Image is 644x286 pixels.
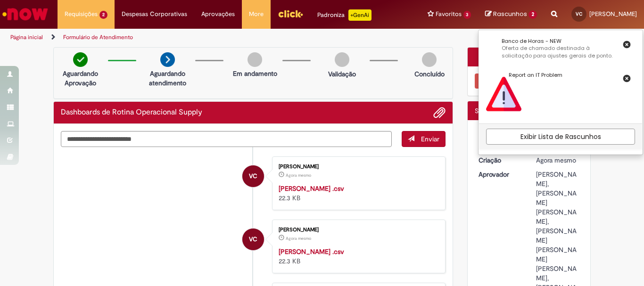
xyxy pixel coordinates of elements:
dt: Criação [471,155,529,165]
div: Opções do Chamado [468,48,591,66]
span: Favoritos [436,9,462,19]
img: check-circle-green.png [73,52,88,67]
span: Despesas Corporativas [122,9,187,19]
span: Agora mesmo [536,156,576,164]
dt: Número [471,127,529,137]
span: Agora mesmo [286,172,311,178]
span: Enviar [421,135,439,143]
div: Report an IT Problem [509,72,562,79]
span: 2 [528,10,537,19]
a: Exibir Lista de Rascunhos [486,129,635,145]
div: 01/10/2025 11:24:46 [536,155,580,165]
p: +GenAi [348,9,372,21]
span: More [249,9,264,19]
time: 01/10/2025 11:24:46 [536,156,576,164]
p: Aguardando atendimento [145,69,190,88]
button: Cancelar Chamado [475,74,584,89]
p: Validação [328,69,356,79]
p: Oferta de chamado destinada à solicitação para ajustes gerais de ponto. [502,45,619,59]
dt: Aprovador [471,170,529,179]
div: 22.3 KB [279,247,436,266]
img: arrow-next.png [160,52,175,67]
ul: Trilhas de página [7,29,422,46]
img: img-circle-grey.png [248,52,262,67]
a: Report an IT Problem [486,72,562,112]
a: Página inicial [10,33,43,41]
span: [PERSON_NAME] [589,10,637,18]
img: img-circle-grey.png [422,52,437,67]
time: 01/10/2025 11:24:36 [286,236,311,241]
span: Sua solicitação foi enviada [475,106,553,115]
img: img-circle-grey.png [335,52,349,67]
a: Banco de Horas - NEW [486,38,619,65]
h2: Dashboards de Rotina Operacional Supply Histórico de tíquete [61,108,202,117]
span: Agora mesmo [286,236,311,241]
span: VC [249,165,257,188]
time: 01/10/2025 11:24:44 [286,172,311,178]
p: Concluído [414,69,445,79]
button: Enviar [402,131,446,147]
div: Padroniza [317,9,372,21]
a: [PERSON_NAME] .csv [279,184,344,193]
dt: Status [471,141,529,151]
textarea: Digite sua mensagem aqui... [61,131,392,147]
span: VC [576,11,582,17]
div: Banco de Horas - NEW [502,38,619,45]
span: Aprovações [201,9,235,19]
a: Formulário de Atendimento [63,33,133,41]
img: ServiceNow [1,5,50,24]
span: 3 [463,11,471,19]
div: 22.3 KB [279,184,436,203]
span: 2 [99,11,107,19]
span: Rascunhos [493,9,527,18]
div: Valdir De Carvalho [242,229,264,250]
button: Adicionar anexos [433,106,446,119]
div: [PERSON_NAME] [279,164,436,170]
div: Valdir De Carvalho [242,165,264,187]
a: [PERSON_NAME] .csv [279,247,344,256]
p: Aguardando Aprovação [58,69,103,88]
span: VC [249,228,257,251]
div: [PERSON_NAME] [279,227,436,233]
a: Rascunhos [485,10,537,19]
img: click_logo_yellow_360x200.png [278,7,303,21]
span: Requisições [65,9,98,19]
p: Em andamento [233,69,277,78]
